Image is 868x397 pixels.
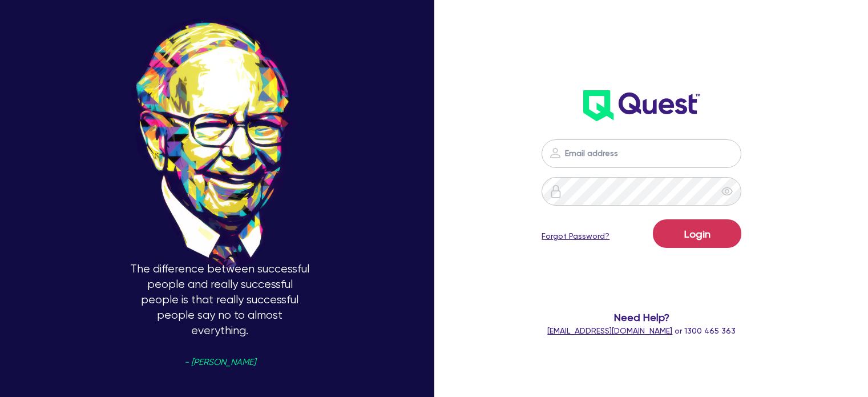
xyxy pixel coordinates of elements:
a: [EMAIL_ADDRESS][DOMAIN_NAME] [547,326,672,335]
a: Forgot Password? [542,230,609,242]
img: icon-password [548,146,562,160]
span: Need Help? [529,310,754,325]
img: icon-password [549,185,563,198]
button: Login [653,219,741,248]
img: wH2k97JdezQIQAAAABJRU5ErkJggg== [583,90,700,121]
input: Email address [542,139,741,168]
span: - [PERSON_NAME] [184,358,256,367]
span: or 1300 465 363 [547,326,736,335]
span: eye [721,186,733,197]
